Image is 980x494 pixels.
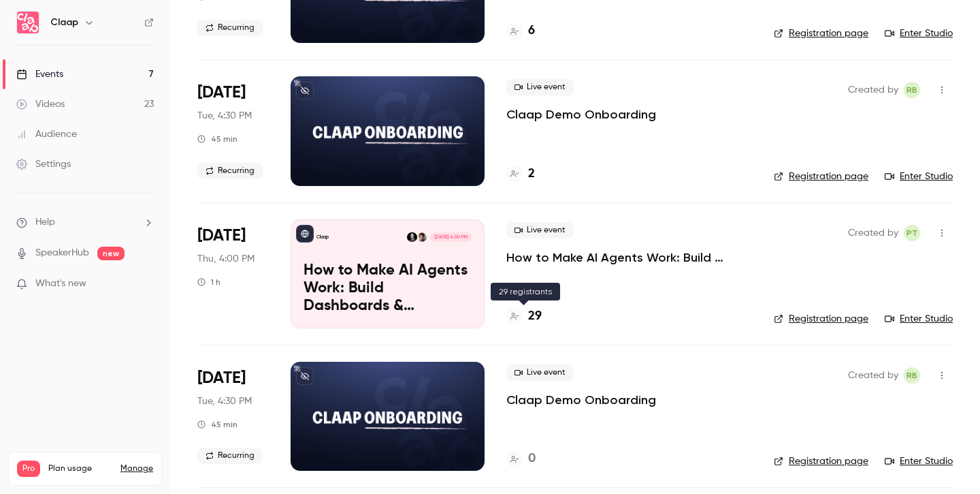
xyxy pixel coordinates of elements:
span: Live event [506,222,574,238]
span: [DATE] [197,367,246,389]
div: Sep 9 Tue, 5:30 PM (Europe/Paris) [197,76,269,185]
span: RB [906,82,917,98]
a: How to Make AI Agents Work: Build Dashboards & Automations with Claap MCP [506,249,752,266]
div: Sep 16 Tue, 5:30 PM (Europe/Paris) [197,362,269,471]
div: Settings [16,157,71,171]
a: 0 [506,450,536,468]
div: Audience [16,127,77,141]
h4: 6 [528,22,535,40]
a: Enter Studio [885,170,953,183]
span: Created by [848,367,898,384]
a: Registration page [774,27,868,40]
span: What's new [35,277,86,291]
a: SpeakerHub [35,246,89,260]
span: [DATE] 4:00 PM [430,232,471,242]
span: new [97,247,125,260]
span: Robin Bonduelle [904,82,920,98]
span: Pierre Touzeau [904,225,920,241]
iframe: Noticeable Trigger [137,278,154,290]
div: Videos [16,97,65,111]
span: [DATE] [197,82,246,104]
span: PT [906,225,917,241]
h6: Claap [50,16,78,29]
span: Robin Bonduelle [904,367,920,384]
a: How to Make AI Agents Work: Build Dashboards & Automations with Claap MCPClaapPierre TouzeauRobin... [291,219,485,328]
span: Recurring [197,163,263,179]
div: 1 h [197,277,220,288]
span: [DATE] [197,225,246,247]
a: Claap Demo Onboarding [506,392,656,408]
span: Pro [17,461,40,477]
a: 29 [506,307,542,326]
span: Recurring [197,448,263,464]
div: 45 min [197,134,238,144]
span: Live event [506,365,574,381]
div: Sep 11 Thu, 4:00 PM (Europe/Lisbon) [197,219,269,328]
a: Registration page [774,312,868,326]
span: RB [906,367,917,384]
a: 2 [506,165,535,183]
a: Registration page [774,454,868,468]
a: Registration page [774,170,868,183]
img: Robin Bonduelle [407,232,416,242]
span: Plan usage [48,463,112,474]
h4: 2 [528,165,535,183]
li: help-dropdown-opener [16,215,154,230]
a: 6 [506,22,535,40]
span: Help [35,215,55,230]
span: Tue, 4:30 PM [197,109,252,123]
span: Created by [848,82,898,98]
h4: 29 [528,307,542,326]
div: 45 min [197,419,238,430]
span: Thu, 4:00 PM [197,252,255,266]
h4: 0 [528,450,536,468]
div: Events [16,67,63,81]
a: Enter Studio [885,27,953,40]
a: Claap Demo Onboarding [506,106,656,123]
img: Pierre Touzeau [417,232,427,242]
a: Manage [120,463,153,474]
img: Claap [17,12,39,33]
p: Claap [316,234,329,241]
span: Recurring [197,20,263,36]
p: How to Make AI Agents Work: Build Dashboards & Automations with Claap MCP [304,262,472,315]
a: Enter Studio [885,454,953,468]
a: Enter Studio [885,312,953,326]
span: Created by [848,225,898,241]
span: Tue, 4:30 PM [197,395,252,408]
span: Live event [506,79,574,95]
